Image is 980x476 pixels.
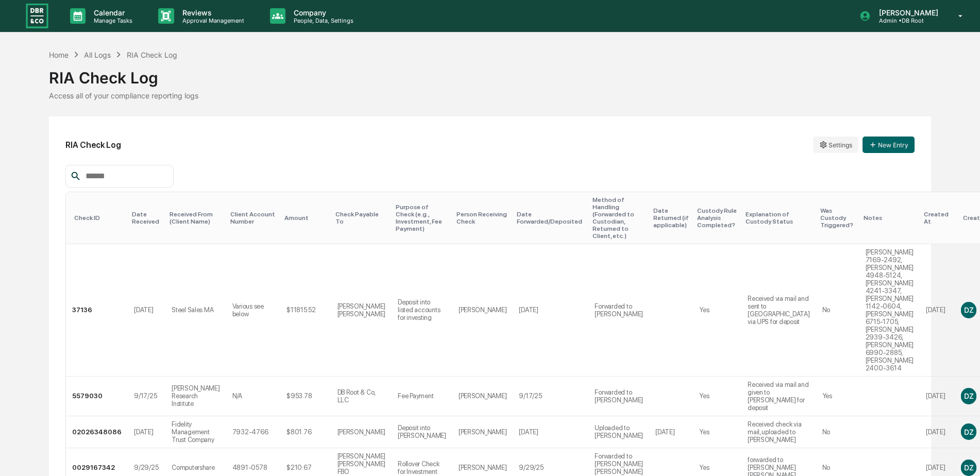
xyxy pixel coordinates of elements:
[816,244,859,377] td: No
[226,244,280,377] td: Various see below
[513,416,588,448] td: [DATE]
[741,244,816,377] td: Received via mail and sent to [GEOGRAPHIC_DATA] via UPS for deposit
[127,50,177,59] div: RIA Check Log
[128,416,165,448] td: [DATE]
[588,244,649,377] td: Forwarded to [PERSON_NAME]
[697,207,737,229] div: Toggle SortBy
[66,244,128,377] td: 37136
[86,17,138,24] p: Manage Tasks
[86,8,138,17] p: Calendar
[588,377,649,416] td: Forwarded to [PERSON_NAME]
[920,416,955,448] td: [DATE]
[871,17,943,24] p: Admin • DB Root
[74,214,124,222] div: Toggle SortBy
[25,2,49,29] img: logo
[693,377,741,416] td: Yes
[165,377,226,416] td: [PERSON_NAME] Research Institute
[396,203,448,232] div: Toggle SortBy
[947,442,975,470] iframe: Open customer support
[128,244,165,377] td: [DATE]
[335,211,388,225] div: Toggle SortBy
[230,211,276,225] div: Toggle SortBy
[84,50,111,59] div: All Logs
[66,416,128,448] td: 02026348086
[285,17,359,24] p: People, Data, Settings
[49,60,931,87] div: RIA Check Log
[170,211,222,225] div: Toggle SortBy
[226,416,280,448] td: 7932-4766
[920,377,955,416] td: [DATE]
[331,377,392,416] td: DB Root & Co, LLC
[863,137,915,153] button: New Entry
[284,214,327,222] div: Toggle SortBy
[859,244,920,377] td: [PERSON_NAME] 7169-2492, [PERSON_NAME] 4948-5124, [PERSON_NAME] 4241-3347, [PERSON_NAME] 1142-060...
[174,17,249,24] p: Approval Management
[816,377,859,416] td: Yes
[924,211,951,225] div: Toggle SortBy
[964,392,973,400] span: DZ
[964,305,973,314] span: DZ
[452,416,513,448] td: [PERSON_NAME]
[165,416,226,448] td: Fidelity Management Trust Company
[588,416,649,448] td: Uploaded to [PERSON_NAME]
[457,211,509,225] div: Toggle SortBy
[165,244,226,377] td: Steel Sales MA
[864,214,916,222] div: Toggle SortBy
[226,377,280,416] td: N/A
[649,416,693,448] td: [DATE]
[331,416,392,448] td: [PERSON_NAME]
[820,207,855,229] div: Toggle SortBy
[593,196,645,240] div: Toggle SortBy
[66,377,128,416] td: 5579030
[452,377,513,416] td: [PERSON_NAME]
[746,211,812,225] div: Toggle SortBy
[331,244,392,377] td: [PERSON_NAME] [PERSON_NAME]
[964,428,973,436] span: DZ
[693,416,741,448] td: Yes
[392,377,452,416] td: Fee Payment
[65,140,121,150] h2: RIA Check Log
[285,8,359,17] p: Company
[920,244,955,377] td: [DATE]
[513,244,588,377] td: [DATE]
[693,244,741,377] td: Yes
[49,50,69,59] div: Home
[813,137,858,153] button: Settings
[816,416,859,448] td: No
[741,416,816,448] td: Received check via mail, uploaded to [PERSON_NAME]
[392,416,452,448] td: Deposit into [PERSON_NAME]
[741,377,816,416] td: Received via mail and given to [PERSON_NAME] for deposit
[280,377,331,416] td: $953.78
[174,8,249,17] p: Reviews
[280,416,331,448] td: $801.76
[132,211,161,225] div: Toggle SortBy
[871,8,943,17] p: [PERSON_NAME]
[653,207,689,229] div: Toggle SortBy
[392,244,452,377] td: Deposit into listed accounts for investing
[128,377,165,416] td: 9/17/25
[280,244,331,377] td: $11815.52
[49,91,931,100] div: Access all of your compliance reporting logs
[513,377,588,416] td: 9/17/25
[452,244,513,377] td: [PERSON_NAME]
[517,211,584,225] div: Toggle SortBy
